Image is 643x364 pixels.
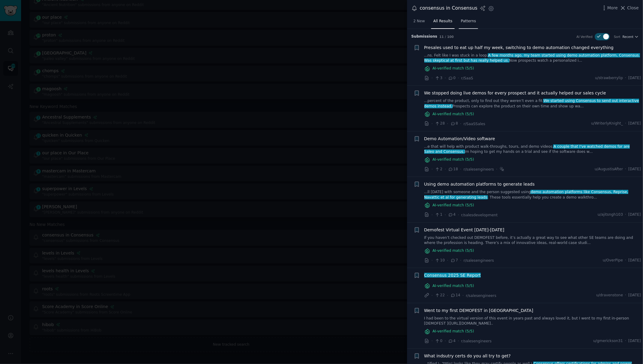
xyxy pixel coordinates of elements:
div: AI Verified [577,35,592,39]
span: 7 [450,258,458,263]
span: AI-verified match ( 5 /5) [433,112,474,117]
span: r/salesdevelopment [461,213,498,217]
span: r/salesengineers [466,294,496,298]
span: 14 [450,293,460,298]
span: 18 [448,167,458,172]
span: · [625,76,626,81]
span: r/salesengineers [464,167,494,171]
a: Using demo automation platforms to generate leads [424,181,535,187]
span: AI-verified match ( 5 /5) [433,248,474,254]
span: · [431,212,433,218]
span: Recent [623,35,633,39]
span: · [445,338,446,344]
span: 2 [435,167,442,172]
span: r/salesengineers [461,339,492,343]
span: 11 / 100 [440,35,454,39]
button: More [601,5,618,11]
span: u/ajitsngh103 [598,212,623,217]
span: 0 [435,338,442,344]
span: 0 [448,76,456,81]
span: r/salesengineers [464,258,494,263]
span: 10 [435,258,445,263]
span: Submission s [411,34,437,39]
span: [DATE] [629,76,641,81]
span: 1 [435,212,442,217]
a: Demo Automation/Video software [424,136,495,142]
span: AI-verified match ( 5 /5) [433,283,474,289]
span: · [458,338,459,344]
span: We started using Consensus to send out interactive demos instead. [424,99,639,108]
a: Demofest Virtual Event [DATE]-[DATE] [424,227,505,233]
a: All Results [431,17,454,29]
span: [DATE] [629,258,641,263]
span: demo automation platforms like Consensus, Reprise, Navattic et al for generating leads [424,190,629,199]
span: [DATE] [629,167,641,172]
span: · [625,121,626,126]
span: u/strawberrylip [595,76,623,81]
a: Patterns [459,17,478,29]
span: u/AugustisAfter [595,167,623,172]
span: · [445,166,446,172]
span: · [431,75,433,81]
span: · [625,212,626,217]
span: 22 [435,293,445,298]
span: 8 [450,121,458,126]
span: AI-verified match ( 5 /5) [433,329,474,334]
span: r/SaaSSales [464,122,485,126]
span: u/OverPipe [603,258,623,263]
span: · [460,121,461,127]
a: What indsutry certs do you all try to get? [424,353,511,359]
span: r/SaaS [461,76,473,80]
span: · [460,257,461,264]
span: · [431,121,433,127]
a: Consensus 2025 SE Report [424,272,481,279]
span: AI-verified match ( 5 /5) [433,203,474,208]
a: ...ns. Felt like I was stuck in a loop.A few months ago, my team started using demo automation pl... [424,53,641,63]
button: Recent [623,35,639,39]
span: · [496,166,497,172]
span: 3 [435,76,442,81]
div: consensus in Consensus [420,5,478,12]
span: We stopped doing live demos for every prospect and it actually helped our sales cycle [424,90,606,96]
span: · [625,293,626,298]
span: · [447,257,448,264]
span: · [458,212,459,218]
button: Close [620,5,639,11]
span: u/dravenstone [596,293,623,298]
span: Close [627,5,639,11]
span: · [431,292,433,299]
a: 2 New [411,17,427,29]
span: u/WriterlyKnight_ [591,121,623,126]
span: · [625,258,626,263]
span: · [460,166,461,172]
span: · [431,257,433,264]
span: More [607,5,618,11]
span: · [462,292,464,299]
span: · [447,292,448,299]
span: All Results [433,19,452,24]
span: [DATE] [629,121,641,126]
a: ...e that will help with product walk-throughs, tours, and demo videos.A couple that I've watched... [424,144,641,155]
span: · [445,212,446,218]
span: A few months ago, my team started using demo automation platform, Consensus. Was skeptical at fir... [424,53,640,63]
a: I had been to the virtual version of this event in years past and always loved it, but I went to ... [424,316,641,326]
span: · [445,75,446,81]
a: Went to my first DEMOFEST in [GEOGRAPHIC_DATA] [424,307,533,314]
span: 4 [448,338,456,344]
a: ...ll [DATE] with someone and the person suggested usingdemo automation platforms like Consensus,... [424,190,641,200]
span: AI-verified match ( 5 /5) [433,157,474,162]
div: Sort [614,35,621,39]
span: · [458,75,459,81]
span: · [431,166,433,172]
span: Patterns [461,19,476,24]
span: Consensus 2025 SE Report [424,273,481,278]
a: Presales used to eat up half my week, switching to demo automation changed everything [424,45,614,51]
span: [DATE] [629,338,641,344]
span: 2 New [413,19,425,24]
a: ...percent of the product, only to find out they weren’t even a fit.We started using Consensus to... [424,98,641,109]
